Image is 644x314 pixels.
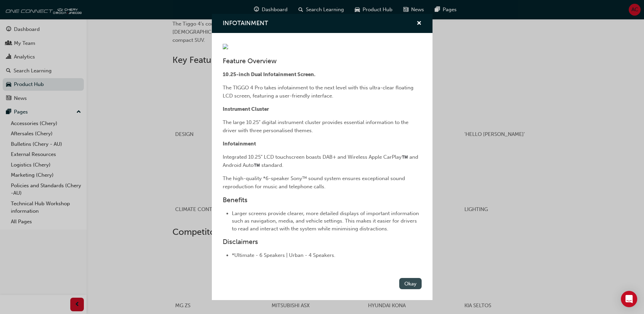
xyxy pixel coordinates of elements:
[399,278,422,289] button: Okay
[223,71,315,77] span: 10.25-inch Dual Infotainment Screen.
[212,14,433,300] div: INFOTAINMENT
[232,210,422,233] li: Larger screens provide clearer, more detailed displays of important information such as navigatio...
[223,19,268,27] span: INFOTAINMENT
[417,21,422,27] span: cross-icon
[223,106,269,112] span: Instrument Cluster
[223,154,420,168] span: Integrated 10.25” LCD touchscreen boasts DAB+ and Wireless Apple CarPlay™️ and Android Auto™️ sta...
[417,19,422,28] button: cross-icon
[223,141,256,147] span: Infotainment
[223,119,410,134] span: The large 10.25” digital instrument cluster provides essential information to the driver with thr...
[223,57,422,65] h3: Feature Overview
[223,85,415,99] span: The TIGGO 4 Pro takes infotainment to the next level with this ultra-clear floating LCD screen, f...
[621,291,637,307] div: Open Intercom Messenger
[223,196,422,204] h3: Benefits
[223,175,406,190] span: The high-quality *6-speaker Sony™ sound system ensures exceptional sound reproduction for music a...
[223,238,422,246] h3: Disclaimers
[223,44,228,49] img: d7562a53-9f98-427e-ba8c-f38c333c578b.jpg
[232,251,422,259] li: *Ultimate - 6 Speakers | Urban - 4 Speakers.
